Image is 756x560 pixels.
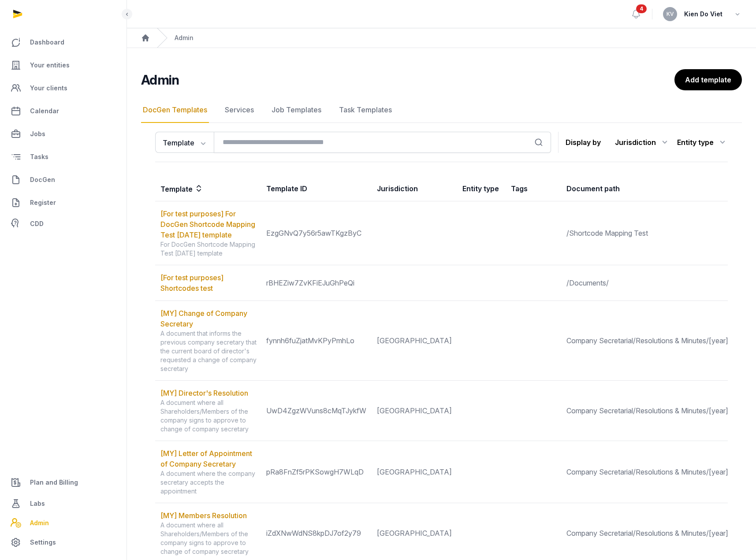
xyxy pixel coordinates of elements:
[372,381,457,441] td: [GEOGRAPHIC_DATA]
[223,97,256,123] a: Services
[30,174,55,185] span: DocGen
[667,11,674,17] span: KV
[7,192,119,213] a: Register
[7,472,119,493] a: Plan and Billing
[615,135,670,149] div: Jurisdiction
[636,4,647,13] span: 4
[175,33,194,42] div: Admin
[684,9,722,19] span: Kien Do Viet
[155,132,214,153] button: Template
[141,97,209,123] a: DocGen Templates
[30,537,56,548] span: Settings
[30,477,78,488] span: Plan and Billing
[566,135,601,149] p: Display by
[30,219,44,229] span: CDD
[30,83,67,93] span: Your clients
[141,97,742,123] nav: Tabs
[261,301,372,381] td: fynnh6fuZjatMvKPyPmhLo
[7,514,119,532] a: Admin
[261,265,372,301] td: rBHEZiw7ZvKFiEJuGhPeQi
[372,176,457,201] th: Jurisdiction
[337,97,394,123] a: Task Templates
[7,78,119,99] a: Your clients
[30,106,59,116] span: Calendar
[160,309,247,328] a: [MY] Change of Company Secretary
[160,398,261,434] div: A document where all Shareholders/Members of the company signs to approve to change of company se...
[141,72,674,88] h2: Admin
[160,273,223,293] a: [For test purposes] Shortcodes test
[7,146,119,167] a: Tasks
[30,37,64,48] span: Dashboard
[372,301,457,381] td: [GEOGRAPHIC_DATA]
[160,329,261,373] div: A document that informs the previous company secretary that the current board of director's reque...
[155,176,261,201] th: Template
[127,28,756,48] nav: Breadcrumb
[30,518,49,528] span: Admin
[7,493,119,514] a: Labs
[674,69,742,90] a: Add template
[30,197,56,208] span: Register
[261,381,372,441] td: UwD4ZgzWVuns8cMqTJykfW
[30,152,48,162] span: Tasks
[7,532,119,553] a: Settings
[160,449,252,468] a: [MY] Letter of Appointment of Company Secretary
[30,498,45,509] span: Labs
[7,100,119,122] a: Calendar
[7,215,119,233] a: CDD
[261,201,372,265] td: EzgGNvQ7y56r5awTKgzByC
[677,135,728,149] div: Entity type
[7,169,119,190] a: DocGen
[7,55,119,76] a: Your entities
[160,240,261,258] div: For DocGen Shortcode Mapping Test [DATE] template
[663,7,677,21] button: KV
[372,441,457,503] td: [GEOGRAPHIC_DATA]
[160,389,248,397] a: [MY] Director's Resolution
[7,32,119,53] a: Dashboard
[506,176,561,201] th: Tags
[7,123,119,145] a: Jobs
[261,441,372,503] td: pRa8FnZf5rPKSowgH7WLqD
[160,511,247,520] a: [MY] Members Resolution
[30,129,45,139] span: Jobs
[270,97,323,123] a: Job Templates
[160,469,261,496] div: A document where the company secretary accepts the appointment
[261,176,372,201] th: Template ID
[457,176,506,201] th: Entity type
[30,60,70,70] span: Your entities
[160,521,261,556] div: A document where all Shareholders/Members of the company signs to approve to change of company se...
[160,209,255,239] a: [For test purposes] For DocGen Shortcode Mapping Test [DATE] template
